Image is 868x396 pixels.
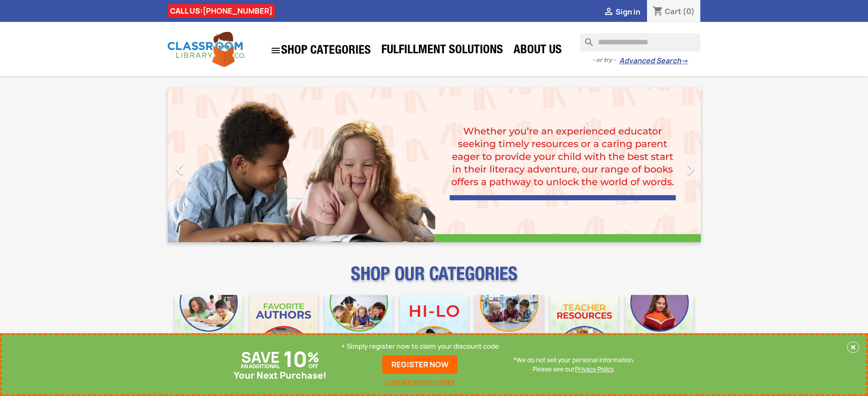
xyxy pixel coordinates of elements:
i: shopping_cart [652,6,663,17]
i:  [168,158,191,181]
span: Sign in [616,7,640,17]
a: Fulfillment Solutions [377,42,508,60]
a: [PHONE_NUMBER] [203,6,272,16]
input: Search [580,33,700,51]
a: Previous [168,87,248,242]
img: CLC_HiLo_Mobile.jpg [400,295,468,363]
img: CLC_Bulk_Mobile.jpg [175,295,243,363]
img: CLC_Phonics_And_Decodables_Mobile.jpg [325,295,393,363]
a: SHOP CATEGORIES [266,41,375,61]
span: → [681,56,688,66]
a: Next [621,87,701,242]
i:  [679,158,702,181]
a: Advanced Search→ [619,56,688,66]
p: SHOP OUR CATEGORIES [168,271,701,288]
i:  [603,7,614,18]
a: About Us [509,42,566,60]
img: CLC_Favorite_Authors_Mobile.jpg [250,295,318,363]
span: - or try - [592,56,619,65]
i:  [270,45,281,56]
a:  Sign in [603,7,640,17]
img: CLC_Fiction_Nonfiction_Mobile.jpg [475,295,543,363]
ul: Carousel container [168,87,701,242]
img: CLC_Teacher_Resources_Mobile.jpg [550,295,618,363]
span: (0) [683,6,695,16]
img: CLC_Dyslexia_Mobile.jpg [626,295,693,363]
img: Classroom Library Company [168,32,245,67]
div: CALL US: [168,4,275,18]
span: Cart [665,6,681,16]
i: search [580,33,591,44]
